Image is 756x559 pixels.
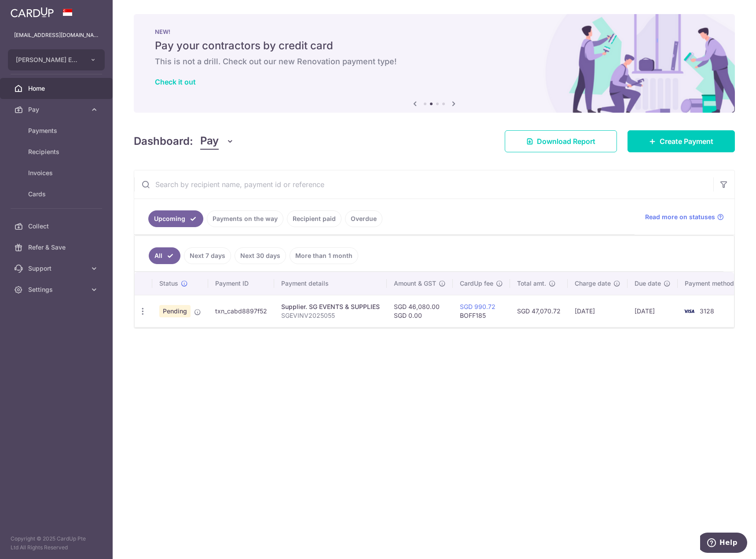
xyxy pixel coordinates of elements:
span: Cards [28,190,86,199]
a: SGD 990.72 [460,303,495,310]
a: Next 7 days [184,247,231,264]
span: Create Payment [660,136,713,147]
span: Read more on statuses [645,213,715,221]
a: Next 30 days [235,247,286,264]
td: [DATE] [568,295,628,327]
span: Charge date [575,279,611,288]
h5: Pay your contractors by credit card [155,39,714,53]
th: Payment details [274,272,387,295]
td: BOFF185 [453,295,510,327]
img: CardUp [11,7,54,18]
td: SGD 47,070.72 [510,295,568,327]
div: Supplier. SG EVENTS & SUPPLIES [281,302,380,311]
a: All [149,247,180,264]
span: [PERSON_NAME] ENGINEERING TRADING PTE. LTD. [16,55,81,64]
a: Overdue [345,210,382,227]
th: Payment method [678,272,745,295]
input: Search by recipient name, payment id or reference [134,170,713,199]
a: Download Report [505,130,617,152]
span: Due date [635,279,661,288]
td: [DATE] [628,295,678,327]
span: Home [28,84,86,93]
a: Check it out [155,77,196,86]
img: Bank Card [680,306,698,316]
span: Pay [200,133,219,150]
button: Pay [200,133,234,150]
span: Collect [28,222,86,231]
iframe: Opens a widget where you can find more information [700,533,747,555]
p: [EMAIL_ADDRESS][DOMAIN_NAME] [14,31,99,40]
h4: Dashboard: [134,133,193,149]
span: Payments [28,126,86,135]
p: NEW! [155,28,714,35]
span: Status [159,279,178,288]
th: Payment ID [208,272,274,295]
a: Upcoming [148,210,203,227]
span: Support [28,264,86,273]
h6: This is not a drill. Check out our new Renovation payment type! [155,56,714,67]
span: Amount & GST [394,279,436,288]
td: SGD 46,080.00 SGD 0.00 [387,295,453,327]
span: Settings [28,285,86,294]
span: Recipients [28,147,86,156]
a: Create Payment [628,130,735,152]
span: Pending [159,305,191,317]
a: Payments on the way [207,210,283,227]
a: Read more on statuses [645,213,724,221]
span: Invoices [28,169,86,177]
span: Refer & Save [28,243,86,252]
img: Renovation banner [134,14,735,113]
span: CardUp fee [460,279,493,288]
p: SGEVINV2025055 [281,311,380,320]
td: txn_cabd8897f52 [208,295,274,327]
button: [PERSON_NAME] ENGINEERING TRADING PTE. LTD. [8,49,105,70]
span: 3128 [700,307,714,315]
span: Total amt. [517,279,546,288]
a: More than 1 month [290,247,358,264]
span: Download Report [537,136,595,147]
a: Recipient paid [287,210,341,227]
span: Pay [28,105,86,114]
